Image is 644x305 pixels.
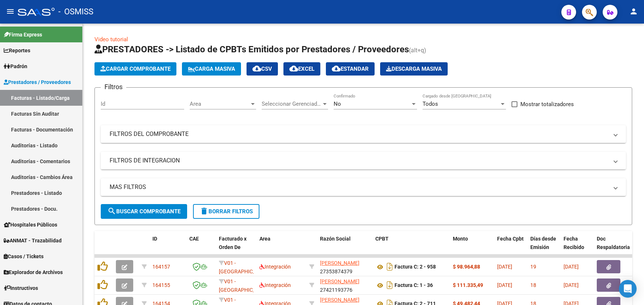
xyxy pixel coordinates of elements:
span: - OSMISS [58,4,93,20]
mat-panel-title: MAS FILTROS [110,183,608,191]
span: Estandar [332,66,369,72]
span: [PERSON_NAME] [320,278,359,284]
span: Facturado x Orden De [219,236,247,250]
span: CSV [252,66,272,72]
strong: Factura C: 1 - 36 [395,283,433,288]
datatable-header-cell: Area [256,231,306,263]
span: Seleccionar Gerenciador [262,101,321,107]
span: Carga Masiva [188,66,235,72]
button: Cargar Comprobante [94,62,176,76]
span: Monto [453,236,468,242]
span: Descarga Masiva [386,66,442,72]
span: Todos [423,101,438,107]
mat-panel-title: FILTROS DE INTEGRACION [110,157,608,165]
mat-expansion-panel-header: FILTROS DEL COMPROBANTE [101,125,626,143]
span: PRESTADORES -> Listado de CPBTs Emitidos por Prestadores / Proveedores [94,44,409,55]
span: Razón Social [320,236,351,242]
span: [DATE] [564,282,579,288]
button: Carga Masiva [182,62,241,76]
datatable-header-cell: Días desde Emisión [527,231,561,263]
datatable-header-cell: Fecha Cpbt [494,231,527,263]
mat-icon: menu [6,7,15,16]
mat-icon: cloud_download [289,64,298,73]
span: Explorador de Archivos [4,268,63,276]
button: Borrar Filtros [193,204,259,219]
span: Mostrar totalizadores [520,100,574,109]
i: Descargar documento [385,279,395,291]
span: Doc Respaldatoria [597,236,630,250]
datatable-header-cell: Monto [450,231,494,263]
span: [DATE] [497,282,512,288]
span: EXCEL [289,66,314,72]
div: 27353874379 [320,259,369,274]
datatable-header-cell: ID [149,231,186,263]
span: [PERSON_NAME] [320,297,359,303]
datatable-header-cell: Doc Respaldatoria [594,231,638,263]
span: Borrar Filtros [200,208,253,215]
button: CSV [247,62,278,76]
strong: Factura C: 2 - 958 [395,264,436,270]
span: Firma Express [4,31,42,39]
span: ID [152,236,157,242]
span: [DATE] [564,264,579,270]
span: Cargar Comprobante [100,66,171,72]
span: Buscar Comprobante [107,208,180,215]
mat-icon: cloud_download [252,64,261,73]
button: Estandar [326,62,375,76]
span: (alt+q) [409,47,426,54]
button: EXCEL [283,62,320,76]
span: [PERSON_NAME] [320,260,359,266]
span: Reportes [4,46,30,55]
span: Días desde Emisión [530,236,556,250]
span: Hospitales Públicos [4,221,57,229]
datatable-header-cell: Facturado x Orden De [216,231,256,263]
datatable-header-cell: Razón Social [317,231,372,263]
span: Area [259,236,271,242]
h3: Filtros [101,82,126,92]
span: No [334,101,341,107]
i: Descargar documento [385,261,395,273]
datatable-header-cell: CAE [186,231,216,263]
span: 164155 [152,282,170,288]
span: 19 [530,264,536,270]
mat-expansion-panel-header: MAS FILTROS [101,178,626,196]
strong: $ 111.335,49 [453,282,483,288]
datatable-header-cell: CPBT [372,231,450,263]
span: Area [190,101,249,107]
span: Instructivos [4,284,38,292]
mat-expansion-panel-header: FILTROS DE INTEGRACION [101,152,626,169]
mat-icon: delete [200,207,209,215]
button: Buscar Comprobante [101,204,187,219]
span: Casos / Tickets [4,252,44,260]
span: Fecha Cpbt [497,236,524,242]
span: Fecha Recibido [564,236,584,250]
mat-icon: cloud_download [332,64,341,73]
span: Integración [259,282,291,288]
span: ANMAT - Trazabilidad [4,236,62,245]
span: 164157 [152,264,170,270]
span: Padrón [4,62,27,70]
div: 27421193776 [320,277,369,293]
mat-panel-title: FILTROS DEL COMPROBANTE [110,130,608,138]
span: CPBT [375,236,389,242]
mat-icon: search [107,207,116,215]
button: Descarga Masiva [380,62,448,76]
span: 18 [530,282,536,288]
app-download-masive: Descarga masiva de comprobantes (adjuntos) [380,62,448,76]
mat-icon: person [629,7,638,16]
div: Open Intercom Messenger [619,280,637,298]
datatable-header-cell: Fecha Recibido [561,231,594,263]
span: [DATE] [497,264,512,270]
a: Video tutorial [94,36,128,43]
span: Integración [259,264,291,270]
span: CAE [189,236,199,242]
strong: $ 98.964,88 [453,264,480,270]
span: Prestadores / Proveedores [4,78,71,86]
